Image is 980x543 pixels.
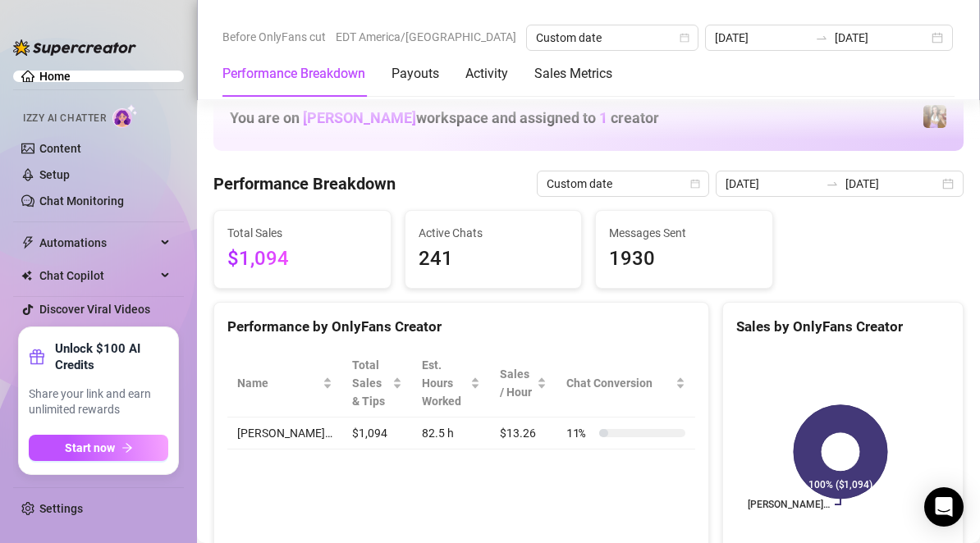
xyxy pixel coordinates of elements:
[352,356,389,410] span: Total Sales & Tips
[39,262,156,289] span: Chat Copilot
[213,172,396,195] h4: Performance Breakdown
[13,39,136,56] img: logo-BBDzfeDw.svg
[815,31,828,44] span: to
[534,64,612,84] div: Sales Metrics
[39,502,83,515] a: Settings
[556,349,695,418] th: Chat Conversion
[547,171,699,196] span: Custom date
[336,25,516,49] span: EDT America/[GEOGRAPHIC_DATA]
[845,175,939,193] input: End date
[227,224,378,242] span: Total Sales
[39,70,71,83] a: Home
[609,224,759,242] span: Messages Sent
[39,194,124,208] a: Chat Monitoring
[227,349,342,418] th: Name
[39,303,150,316] a: Discover Viral Videos
[65,441,115,454] span: Start now
[715,29,808,47] input: Start date
[342,418,412,449] td: $1,094
[490,418,556,449] td: $13.26
[21,236,34,249] span: thunderbolt
[566,424,593,442] span: 11 %
[835,29,928,47] input: End date
[422,356,468,410] div: Est. Hours Worked
[748,499,830,510] text: [PERSON_NAME]…
[566,374,672,392] span: Chat Conversion
[536,25,689,50] span: Custom date
[826,177,839,190] span: swap-right
[222,64,365,84] div: Performance Breakdown
[500,365,534,401] span: Sales / Hour
[392,64,439,84] div: Payouts
[419,244,569,275] span: 241
[490,349,556,418] th: Sales / Hour
[609,244,759,275] span: 1930
[342,349,412,418] th: Total Sales & Tips
[680,33,689,43] span: calendar
[465,64,508,84] div: Activity
[227,418,342,449] td: [PERSON_NAME]…
[29,386,168,418] span: Share your link and earn unlimited rewards
[29,435,168,461] button: Start nowarrow-right
[923,105,946,128] img: Elena
[112,104,138,128] img: AI Chatter
[227,316,695,338] div: Performance by OnlyFans Creator
[815,31,828,44] span: swap-right
[230,109,659,127] h1: You are on workspace and assigned to creator
[23,111,106,126] span: Izzy AI Chatter
[826,177,839,190] span: to
[303,109,416,126] span: [PERSON_NAME]
[39,168,70,181] a: Setup
[419,224,569,242] span: Active Chats
[121,442,133,454] span: arrow-right
[726,175,819,193] input: Start date
[55,340,168,373] strong: Unlock $100 AI Credits
[736,316,950,338] div: Sales by OnlyFans Creator
[29,349,45,365] span: gift
[599,109,607,126] span: 1
[39,142,81,155] a: Content
[924,487,964,527] div: Open Intercom Messenger
[21,270,32,281] img: Chat Copilot
[690,179,700,189] span: calendar
[222,25,326,49] span: Before OnlyFans cut
[237,374,319,392] span: Name
[227,244,378,275] span: $1,094
[39,230,156,256] span: Automations
[412,418,491,449] td: 82.5 h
